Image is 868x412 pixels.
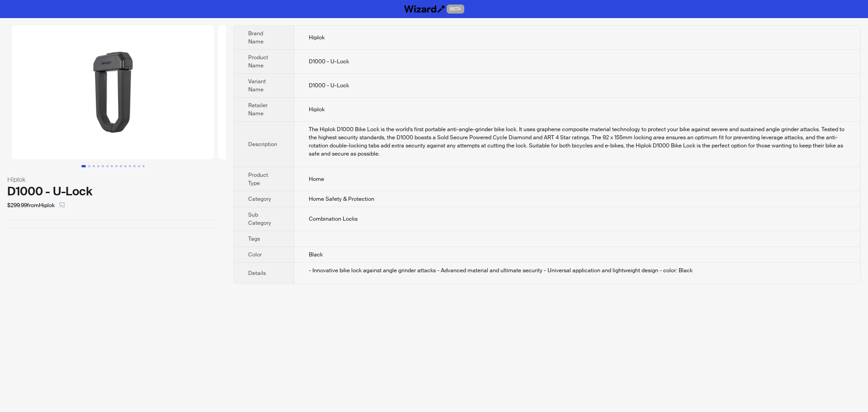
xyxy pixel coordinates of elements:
button: Go to slide 9 [120,165,122,167]
span: Brand Name [248,30,264,45]
button: Go to slide 6 [106,165,108,167]
button: Go to slide 8 [115,165,118,167]
img: D1000 - U-Lock D1000 - U-Lock image 2 [218,25,420,159]
span: BETA [447,5,464,14]
span: Color [248,251,262,258]
button: Go to slide 5 [102,165,104,167]
button: Go to slide 4 [97,165,99,167]
button: Go to slide 12 [133,165,136,167]
button: Go to slide 7 [111,165,113,167]
button: Go to slide 3 [93,165,95,167]
span: D1000 - U-Lock [309,58,349,65]
span: Product Type [248,171,268,187]
span: Black [309,251,323,258]
button: Go to slide 14 [142,165,145,167]
span: Details [248,270,266,277]
span: Variant Name [248,78,266,93]
span: select [59,202,65,208]
span: Home Safety & Protection [309,195,374,203]
button: Go to slide 11 [129,165,131,167]
span: Hiplok [309,106,325,113]
span: D1000 - U-Lock [309,82,349,89]
span: Sub Category [248,211,271,227]
div: The Hiplok D1000 Bike Lock is the world’s first portable anti-angle-grinder bike lock. It uses gr... [309,125,846,158]
span: Product Name [248,54,268,69]
button: Go to slide 1 [81,165,86,167]
button: Go to slide 13 [138,165,140,167]
div: $299.99 from Hiplok [7,198,219,213]
span: Combination Locks [309,215,358,223]
div: - Innovative bike lock against angle grinder attacks - Advanced material and ultimate security - ... [309,266,846,275]
img: D1000 - U-Lock D1000 - U-Lock image 1 [12,25,214,159]
span: Retailer Name [248,102,268,117]
span: Category [248,195,271,203]
span: Hiplok [309,34,325,41]
div: Hiplok [7,175,219,185]
span: Description [248,141,277,148]
button: Go to slide 10 [124,165,127,167]
button: Go to slide 2 [88,165,90,167]
span: Tags [248,235,260,242]
span: Home [309,175,324,183]
div: D1000 - U-Lock [7,185,219,198]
